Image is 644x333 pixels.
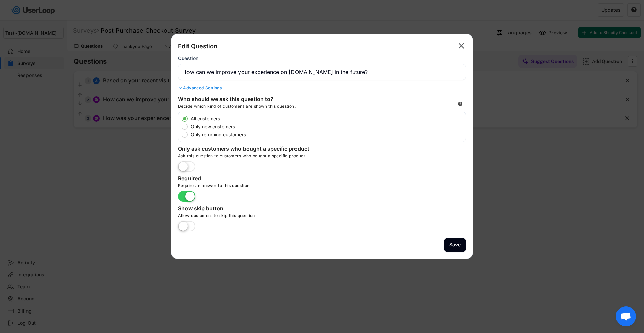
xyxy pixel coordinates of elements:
button:  [457,41,466,51]
label: Only returning customers [189,132,466,137]
label: All customers [189,116,466,121]
text:  [459,41,464,51]
div: Show skip button [178,205,312,213]
div: Ask this question to customers who bought a specific product. [178,153,466,161]
input: Type your question here... [178,64,466,80]
div: Allow customers to skip this question [178,213,379,221]
label: Only new customers [189,124,466,129]
div: Advanced Settings [178,85,466,91]
div: Require an answer to this question [178,183,379,191]
div: Only ask customers who bought a specific product [178,145,312,153]
button: Save [444,238,466,252]
div: Who should we ask this question to? [178,96,312,104]
div: Open chat [616,306,636,326]
div: Required [178,175,312,183]
div: Edit Question [178,42,217,50]
div: Question [178,55,198,61]
div: Decide which kind of customers are shown this question. [178,104,346,112]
